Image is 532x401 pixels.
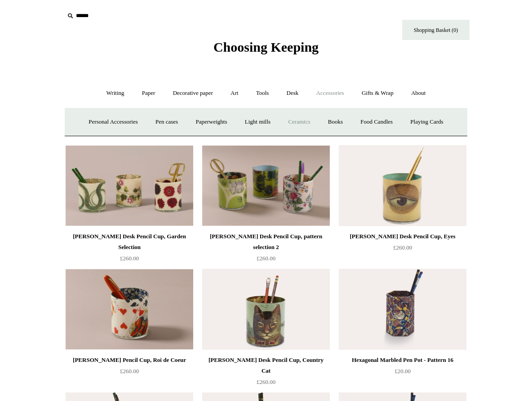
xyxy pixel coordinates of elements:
a: Paper [134,81,164,105]
span: £260.00 [120,255,139,262]
a: Pen cases [147,110,186,134]
div: [PERSON_NAME] Pencil Cup, Roi de Coeur [68,355,191,365]
a: Personal Accessories [80,110,146,134]
img: John Derian Desk Pencil Cup, Garden Selection [66,145,193,226]
span: Choosing Keeping [213,40,319,54]
span: £260.00 [120,368,139,374]
a: Hexagonal Marbled Pen Pot - Pattern 16 £20.00 [339,355,466,392]
a: Books [320,110,351,134]
img: Hexagonal Marbled Pen Pot - Pattern 16 [339,269,466,350]
a: John Derian Desk Pencil Cup, Country Cat John Derian Desk Pencil Cup, Country Cat [202,269,330,350]
a: Gifts & Wrap [354,81,402,105]
a: Playing Cards [402,110,451,134]
span: £260.00 [393,244,412,251]
div: [PERSON_NAME] Desk Pencil Cup, Country Cat [204,355,328,376]
a: [PERSON_NAME] Pencil Cup, Roi de Coeur £260.00 [66,355,193,392]
img: John Derian Desk Pencil Cup, Country Cat [202,269,330,350]
img: John Derian Desk Pencil Cup, Eyes [339,145,466,226]
a: Decorative paper [165,81,221,105]
img: John Derian Desk Pencil Cup, Roi de Coeur [66,269,193,350]
a: John Derian Desk Pencil Cup, pattern selection 2 John Derian Desk Pencil Cup, pattern selection 2 [202,145,330,226]
a: About [403,81,434,105]
a: Paperweights [187,110,235,134]
a: [PERSON_NAME] Desk Pencil Cup, Country Cat £260.00 [202,355,330,392]
div: Hexagonal Marbled Pen Pot - Pattern 16 [341,355,464,365]
a: Art [222,81,246,105]
a: [PERSON_NAME] Desk Pencil Cup, Garden Selection £260.00 [66,231,193,268]
a: Tools [248,81,277,105]
a: [PERSON_NAME] Desk Pencil Cup, pattern selection 2 £260.00 [202,231,330,268]
a: John Derian Desk Pencil Cup, Garden Selection John Derian Desk Pencil Cup, Garden Selection [66,145,193,226]
a: Ceramics [280,110,318,134]
div: [PERSON_NAME] Desk Pencil Cup, Eyes [341,231,464,242]
img: John Derian Desk Pencil Cup, pattern selection 2 [202,145,330,226]
a: Light mills [237,110,279,134]
a: Food Candles [352,110,401,134]
span: £20.00 [395,368,411,374]
span: £260.00 [257,255,275,262]
span: £260.00 [257,379,275,385]
div: [PERSON_NAME] Desk Pencil Cup, pattern selection 2 [204,231,328,253]
div: [PERSON_NAME] Desk Pencil Cup, Garden Selection [68,231,191,253]
a: Shopping Basket (0) [402,20,470,40]
a: Writing [98,81,133,105]
a: Desk [279,81,307,105]
a: Accessories [308,81,352,105]
a: John Derian Desk Pencil Cup, Roi de Coeur John Derian Desk Pencil Cup, Roi de Coeur [66,269,193,350]
a: Hexagonal Marbled Pen Pot - Pattern 16 Hexagonal Marbled Pen Pot - Pattern 16 [339,269,466,350]
a: [PERSON_NAME] Desk Pencil Cup, Eyes £260.00 [339,231,466,268]
a: Choosing Keeping [213,47,319,53]
a: John Derian Desk Pencil Cup, Eyes John Derian Desk Pencil Cup, Eyes [339,145,466,226]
